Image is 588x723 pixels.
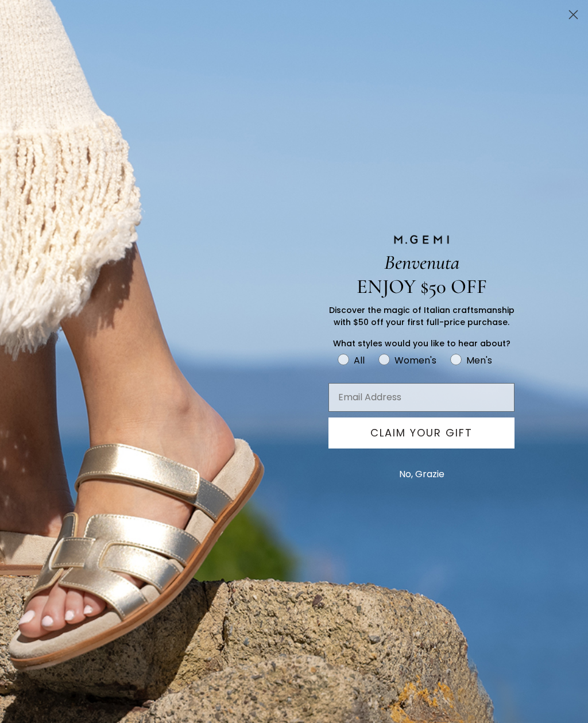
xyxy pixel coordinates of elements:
[393,234,450,245] img: M.GEMI
[466,353,492,368] div: Men's
[328,417,514,449] button: CLAIM YOUR GIFT
[357,274,487,299] span: ENJOY $50 OFF
[563,5,583,25] button: Close dialog
[393,460,450,489] button: No, Grazie
[333,338,510,349] span: What styles would you like to hear about?
[384,250,459,274] span: Benvenuta
[354,353,365,368] div: All
[328,383,514,412] input: Email Address
[329,304,514,328] span: Discover the magic of Italian craftsmanship with $50 off your first full-price purchase.
[394,353,436,368] div: Women's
